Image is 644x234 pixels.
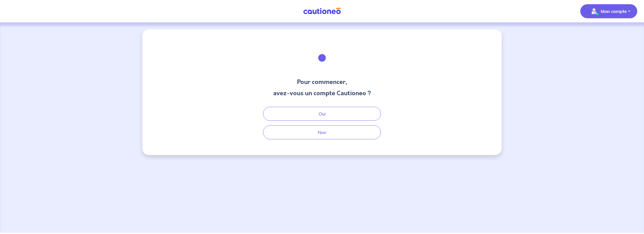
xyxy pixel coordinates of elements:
h3: avez-vous un compte Cautioneo ? [273,89,371,98]
h3: Pour commencer, [273,78,371,87]
button: illu_account_valid_menu.svgMon compte [580,4,637,18]
p: Mon compte [601,8,627,15]
img: illu_account_valid_menu.svg [590,7,599,16]
img: illu_welcome.svg [307,43,337,73]
button: Oui [263,107,381,121]
button: Non [263,125,381,139]
img: Cautioneo [301,8,343,15]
